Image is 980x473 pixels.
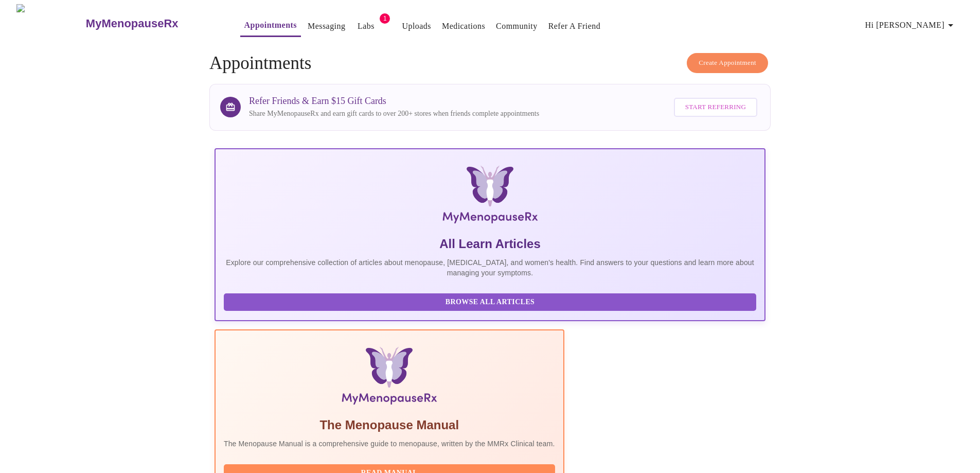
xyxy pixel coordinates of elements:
a: Uploads [402,19,431,33]
a: Browse All Articles [224,297,759,306]
span: 1 [380,13,390,24]
a: Medications [442,19,485,33]
p: Explore our comprehensive collection of articles about menopause, [MEDICAL_DATA], and women's hea... [224,257,756,278]
button: Refer a Friend [544,16,605,37]
h5: The Menopause Manual [224,417,555,433]
a: Appointments [244,18,297,32]
h4: Appointments [209,53,771,74]
button: Messaging [304,16,349,37]
span: Create Appointment [699,57,756,69]
a: Start Referring [671,93,760,122]
img: Menopause Manual [276,347,502,409]
a: Community [496,19,538,33]
a: Refer a Friend [548,19,601,33]
span: Hi [PERSON_NAME] [865,18,957,32]
img: MyMenopauseRx Logo [16,4,84,43]
span: Browse All Articles [234,296,746,309]
button: Medications [438,16,489,37]
p: Share MyMenopauseRx and earn gift cards to over 200+ stores when friends complete appointments [249,109,539,119]
button: Labs [349,16,382,37]
a: Messaging [308,19,345,33]
button: Community [492,16,542,37]
h3: MyMenopauseRx [86,17,179,30]
button: Create Appointment [687,53,768,73]
button: Uploads [398,16,435,37]
span: Start Referring [685,101,746,113]
img: MyMenopauseRx Logo [307,166,673,227]
button: Start Referring [674,98,757,117]
h3: Refer Friends & Earn $15 Gift Cards [249,96,539,107]
p: The Menopause Manual is a comprehensive guide to menopause, written by the MMRx Clinical team. [224,439,555,449]
button: Browse All Articles [224,293,756,311]
a: MyMenopauseRx [84,6,219,42]
h5: All Learn Articles [224,236,756,252]
button: Appointments [240,15,301,37]
button: Hi [PERSON_NAME] [861,15,961,36]
a: Labs [358,19,375,33]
